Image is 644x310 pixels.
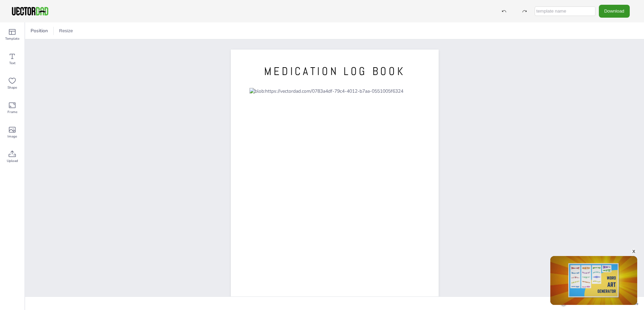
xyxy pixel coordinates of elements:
span: Image [7,134,17,139]
button: Resize [56,25,76,36]
span: Frame [7,109,17,115]
span: Text [9,60,16,66]
span: MEDICATION LOG BOOK [264,64,405,78]
span: Upload [7,158,18,164]
span: Template [5,36,19,41]
span: Shape [7,85,17,90]
button: Download [599,5,630,17]
img: VectorDad-1.png [11,6,49,16]
span: Position [29,28,49,34]
input: template name [535,6,595,16]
